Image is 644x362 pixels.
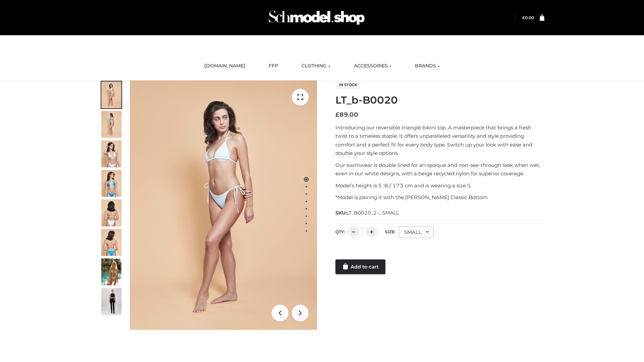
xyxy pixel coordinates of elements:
img: Arieltop_CloudNine_AzureSky2.jpg [101,258,121,285]
img: ArielClassicBikiniTop_CloudNine_AzureSky_OW114ECO_7-scaled.jpg [101,199,121,226]
img: ArielClassicBikiniTop_CloudNine_AzureSky_OW114ECO_2-scaled.jpg [101,111,121,138]
img: ArielClassicBikiniTop_CloudNine_AzureSky_OW114ECO_3-scaled.jpg [101,140,121,167]
p: Introducing our reversible triangle bikini top. A masterpiece that brings a fresh twist to a time... [335,123,544,158]
a: BRANDS [410,59,445,73]
a: FFP [264,59,283,73]
img: Schmodel Admin 964 [266,4,367,31]
img: ArielClassicBikiniTop_CloudNine_AzureSky_OW114ECO_1 [130,80,317,330]
a: Add to cart [335,259,385,274]
img: ArielClassicBikiniTop_CloudNine_AzureSky_OW114ECO_1-scaled.jpg [101,81,121,108]
a: CLOTHING [297,59,335,73]
p: Model’s height is 5 ‘8 / 173 cm and is wearing a size S. [335,181,544,190]
label: QTY: [335,229,345,234]
img: 49df5f96394c49d8b5cbdcda3511328a.HD-1080p-2.5Mbps-49301101_thumbnail.jpg [101,288,121,315]
span: £ [335,111,339,118]
a: £0.00 [522,15,534,20]
div: SMALL [399,227,434,238]
span: In stock [335,81,361,89]
label: Size: [385,229,395,234]
p: Our swimwear is double lined for an opaque and non-see-through look when wet, even in our white d... [335,161,544,178]
h1: LT_b-B0020 [335,94,544,106]
p: *Model is pairing it with the [PERSON_NAME] Classic Bottom [335,193,544,202]
a: [DOMAIN_NAME] [199,59,250,73]
a: ACCESSORIES [349,59,396,73]
bdi: 89.00 [335,111,358,118]
span: LT_B0020_2-_-SMALL [346,210,399,216]
img: ArielClassicBikiniTop_CloudNine_AzureSky_OW114ECO_8-scaled.jpg [101,229,121,256]
img: ArielClassicBikiniTop_CloudNine_AzureSky_OW114ECO_4-scaled.jpg [101,170,121,197]
span: SKU: [335,209,399,217]
bdi: 0.00 [522,15,534,20]
span: £ [522,15,525,20]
